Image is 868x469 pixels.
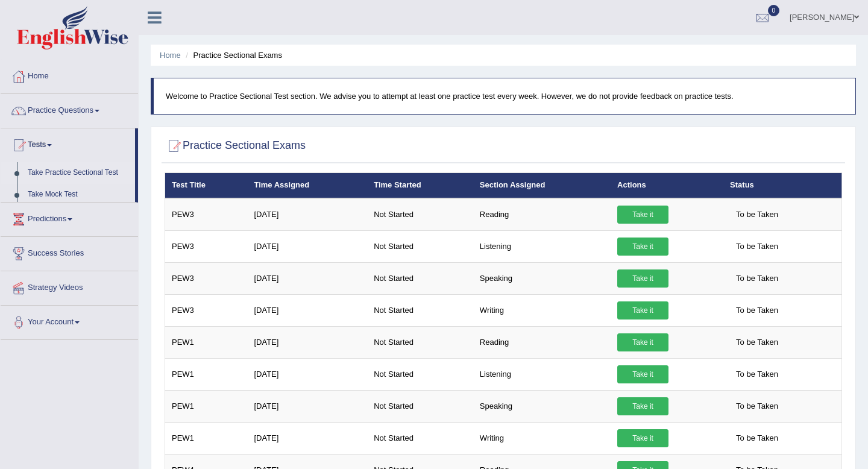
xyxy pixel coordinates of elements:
[617,238,668,256] a: Take it
[247,326,367,358] td: [DATE]
[730,301,784,319] span: To be Taken
[367,262,473,294] td: Not Started
[730,206,784,224] span: To be Taken
[617,301,668,319] a: Take it
[473,358,611,390] td: Listening
[723,173,841,198] th: Status
[1,128,135,159] a: Tests
[22,184,135,206] a: Take Mock Test
[247,358,367,390] td: [DATE]
[617,397,668,415] a: Take it
[22,162,135,184] a: Take Practice Sectional Test
[473,390,611,422] td: Speaking
[617,333,668,351] a: Take it
[247,230,367,262] td: [DATE]
[473,262,611,294] td: Speaking
[367,422,473,454] td: Not Started
[165,294,248,326] td: PEW3
[165,137,306,155] h2: Practice Sectional Exams
[166,90,843,102] p: Welcome to Practice Sectional Test section. We advise you to attempt at least one practice test e...
[1,203,138,233] a: Predictions
[367,294,473,326] td: Not Started
[165,230,248,262] td: PEW3
[473,326,611,358] td: Reading
[730,333,784,351] span: To be Taken
[367,326,473,358] td: Not Started
[247,173,367,198] th: Time Assigned
[165,198,248,231] td: PEW3
[165,262,248,294] td: PEW3
[367,358,473,390] td: Not Started
[473,294,611,326] td: Writing
[730,238,784,256] span: To be Taken
[617,269,668,288] a: Take it
[473,422,611,454] td: Writing
[165,422,248,454] td: PEW1
[165,173,248,198] th: Test Title
[165,358,248,390] td: PEW1
[367,230,473,262] td: Not Started
[473,198,611,231] td: Reading
[367,198,473,231] td: Not Started
[165,326,248,358] td: PEW1
[1,271,138,301] a: Strategy Videos
[1,306,138,336] a: Your Account
[367,390,473,422] td: Not Started
[367,173,473,198] th: Time Started
[247,422,367,454] td: [DATE]
[165,390,248,422] td: PEW1
[617,365,668,383] a: Take it
[617,206,668,224] a: Take it
[1,94,138,124] a: Practice Questions
[617,429,668,447] a: Take it
[160,51,181,60] a: Home
[473,230,611,262] td: Listening
[1,237,138,267] a: Success Stories
[730,429,784,447] span: To be Taken
[473,173,611,198] th: Section Assigned
[730,397,784,415] span: To be Taken
[247,198,367,231] td: [DATE]
[1,60,138,90] a: Home
[768,5,780,16] span: 0
[247,390,367,422] td: [DATE]
[247,262,367,294] td: [DATE]
[730,269,784,288] span: To be Taken
[247,294,367,326] td: [DATE]
[183,49,282,61] li: Practice Sectional Exams
[730,365,784,383] span: To be Taken
[611,173,723,198] th: Actions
